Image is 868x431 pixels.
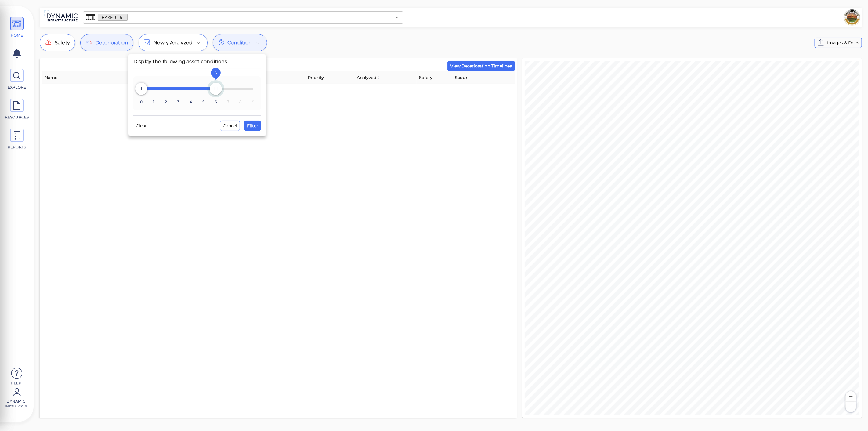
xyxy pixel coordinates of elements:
button: Clear [133,121,149,131]
span: 1 [153,100,154,104]
span: 5 [202,100,204,104]
span: 8 [240,100,242,104]
span: 0 [140,100,143,104]
span: 4 [190,100,192,104]
button: Cancel [220,121,240,131]
span: Filter [247,122,258,129]
span: Cancel [223,122,237,129]
span: 6 [215,100,217,104]
span: Clear [136,122,147,129]
span: 2 [165,100,167,104]
button: Filter [244,121,261,131]
iframe: Chat [842,404,863,426]
span: 7 [227,100,229,104]
span: 9 [252,100,254,104]
span: 3 [177,100,179,104]
div: Display the following asset conditions [133,54,261,69]
span: 6 [215,70,217,75]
